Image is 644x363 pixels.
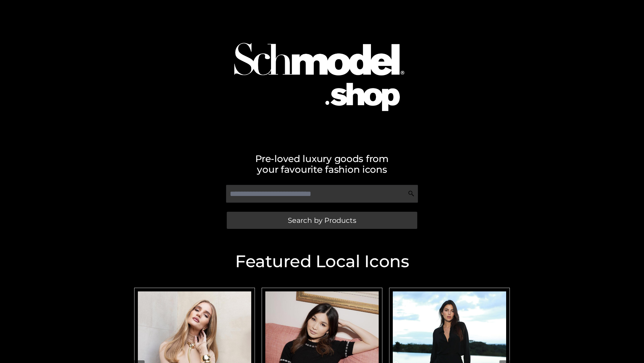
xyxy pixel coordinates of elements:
span: Search by Products [288,217,356,224]
h2: Featured Local Icons​ [131,253,513,270]
img: Search Icon [408,190,415,197]
h2: Pre-loved luxury goods from your favourite fashion icons [131,153,513,175]
a: Search by Products [227,212,417,229]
